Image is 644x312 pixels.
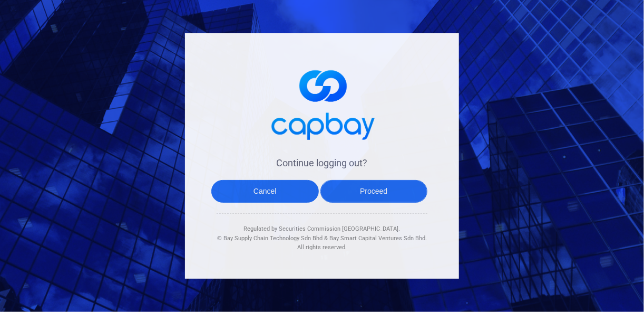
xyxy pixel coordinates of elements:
[217,157,427,169] h4: Continue logging out?
[217,214,427,252] div: Regulated by Securities Commission [GEOGRAPHIC_DATA]. & All rights reserved.
[211,180,319,203] button: Cancel
[264,60,380,146] img: logo
[217,235,323,242] span: © Bay Supply Chain Technology Sdn Bhd
[329,235,427,242] span: Bay Smart Capital Ventures Sdn Bhd.
[320,180,428,203] button: Proceed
